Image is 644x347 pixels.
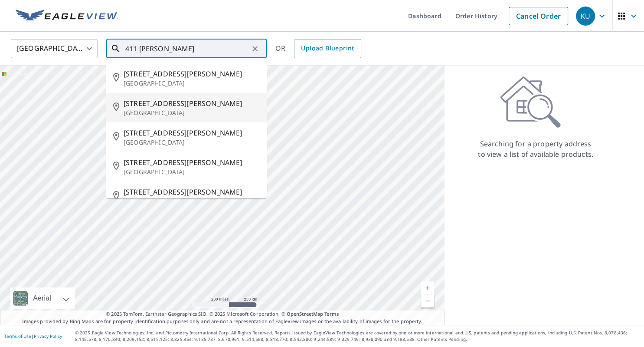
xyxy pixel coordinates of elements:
[287,311,323,317] a: OpenStreetMap
[124,157,260,168] span: [STREET_ADDRESS][PERSON_NAME]
[421,281,434,294] a: Current Level 5, Zoom In
[576,7,595,26] div: KU
[16,10,118,23] img: EV Logo
[124,98,260,109] span: [STREET_ADDRESS][PERSON_NAME]
[124,138,260,147] p: [GEOGRAPHIC_DATA]
[30,288,54,309] div: Aerial
[75,330,640,343] p: © 2025 Eagle View Technologies, Inc. and Pictometry International Corp. All Rights Reserved. Repo...
[124,69,260,79] span: [STREET_ADDRESS][PERSON_NAME]
[509,7,568,25] a: Cancel Order
[275,39,361,58] div: OR
[124,79,260,88] p: [GEOGRAPHIC_DATA]
[125,36,249,61] input: Search by address or latitude-longitude
[324,311,339,317] a: Terms
[421,294,434,307] a: Current Level 5, Zoom Out
[477,139,594,159] p: Searching for a property address to view a list of available products.
[4,333,31,339] a: Terms of Use
[124,128,260,138] span: [STREET_ADDRESS][PERSON_NAME]
[4,334,62,339] p: |
[34,333,62,339] a: Privacy Policy
[106,311,339,318] span: © 2025 TomTom, Earthstar Geographics SIO, © 2025 Microsoft Corporation, ©
[249,43,261,55] button: Clear
[124,109,260,117] p: [GEOGRAPHIC_DATA]
[124,168,260,176] p: [GEOGRAPHIC_DATA]
[11,36,98,61] div: [GEOGRAPHIC_DATA]
[124,197,260,206] p: [GEOGRAPHIC_DATA]
[294,39,361,58] a: Upload Blueprint
[124,187,260,197] span: [STREET_ADDRESS][PERSON_NAME]
[301,43,354,54] span: Upload Blueprint
[10,288,75,309] div: Aerial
